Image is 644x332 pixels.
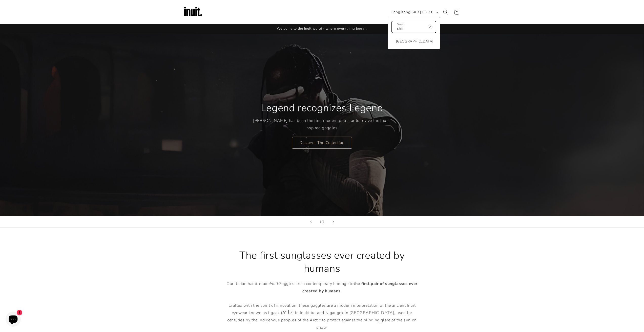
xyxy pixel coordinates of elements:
p: Our Italian hand-made Goggles are a contemporary homage to . Crafted with the spirit of innovatio... [223,280,421,331]
span: 1 [320,219,322,224]
button: Previous slide [305,216,317,227]
button: Clear search term [425,21,436,32]
span: Welcome to the Inuit world - where everything began. [277,26,367,31]
a: Discover The Collection [292,137,352,148]
button: Hong Kong SAR | EUR € [388,7,440,17]
input: Search [392,21,436,33]
p: [PERSON_NAME] has been the first modern pop star to revive the Inuit-inspired goggles. [253,117,391,132]
img: Inuit Logo [183,2,203,22]
span: Hong Kong SAR | EUR € [391,9,433,15]
span: 2 [322,219,324,224]
summary: Search [440,7,451,18]
span: [GEOGRAPHIC_DATA] [396,38,433,45]
strong: ever created by humans [302,281,418,294]
span: / [322,219,323,224]
inbox-online-store-chat: Shopify online store chat [4,312,22,328]
h2: The first sunglasses ever created by humans [223,249,421,275]
a: [GEOGRAPHIC_DATA] [388,36,439,47]
strong: the first pair of sunglasses [354,281,408,286]
em: Inuit [270,281,278,286]
h2: Legend recognizes Legend [261,101,383,115]
button: Next slide [328,216,339,227]
div: Announcement [183,24,461,34]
